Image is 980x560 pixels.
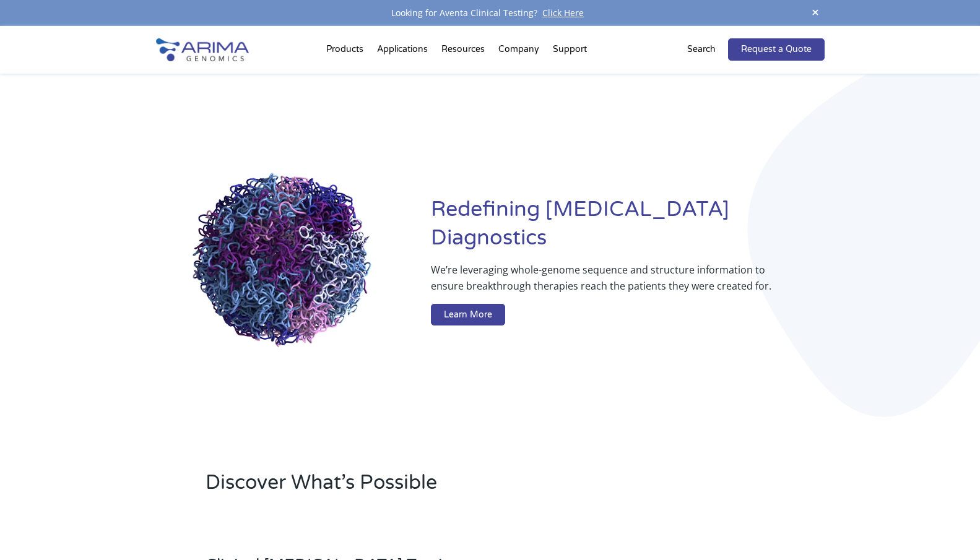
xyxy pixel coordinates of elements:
img: Arima-Genomics-logo [156,38,249,61]
h2: Discover What’s Possible [206,469,648,506]
a: Click Here [537,7,589,19]
p: We’re leveraging whole-genome sequence and structure information to ensure breakthrough therapies... [431,262,774,304]
p: Search [687,41,716,58]
a: Learn More [431,304,505,326]
a: Request a Quote [728,38,825,61]
div: Looking for Aventa Clinical Testing? [156,5,825,21]
h1: Redefining [MEDICAL_DATA] Diagnostics [431,196,824,262]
